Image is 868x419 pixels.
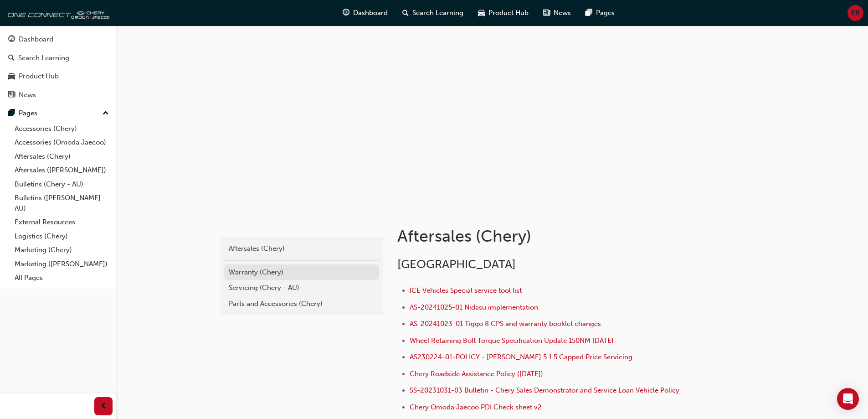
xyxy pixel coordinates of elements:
a: ICE Vehicles Special service tool list [410,286,522,295]
a: Chery Roadside Assistance Policy ([DATE]) [410,370,543,378]
a: Servicing (Chery - AU) [224,280,379,296]
span: EB [851,8,860,18]
span: Search Learning [412,8,463,18]
a: Marketing ([PERSON_NAME]) [11,257,113,271]
div: Dashboard [19,34,53,45]
span: guage-icon [343,7,349,19]
a: AS-20241023-01 Tiggo 8 CPS and warranty booklet changes [410,320,601,328]
span: news-icon [543,7,550,19]
div: News [19,90,36,100]
div: Parts and Accessories (Chery) [229,299,375,309]
a: Aftersales (Chery) [11,150,113,164]
a: AS230224-01-POLICY - [PERSON_NAME] 5 1.5 Capped Price Servicing [410,353,632,361]
div: Aftersales (Chery) [229,243,375,254]
a: AS-20241025-01 Nidasu implementation [410,303,538,311]
a: Bulletins (Chery - AU) [11,177,113,191]
div: Warranty (Chery) [229,267,375,278]
a: news-iconNews [536,4,578,22]
span: search-icon [402,7,409,19]
span: Product Hub [488,8,529,18]
span: search-icon [8,54,15,62]
a: All Pages [11,271,113,285]
span: car-icon [8,72,15,81]
a: Bulletins ([PERSON_NAME] - AU) [11,191,113,215]
span: news-icon [8,91,15,99]
div: Servicing (Chery - AU) [229,283,375,293]
span: prev-icon [100,401,107,412]
span: pages-icon [586,7,592,19]
a: Marketing (Chery) [11,243,113,257]
a: Aftersales ([PERSON_NAME]) [11,163,113,177]
span: News [554,8,571,18]
div: Open Intercom Messenger [837,388,859,410]
a: Accessories (Omoda Jaecoo) [11,135,113,150]
span: guage-icon [8,36,15,44]
a: Chery Omoda Jaecoo PDI Check sheet v2 [410,403,542,411]
h1: Aftersales (Chery) [397,226,696,246]
button: Pages [4,105,113,122]
a: Product Hub [4,68,113,85]
span: pages-icon [8,109,15,118]
span: Pages [596,8,615,18]
a: Parts and Accessories (Chery) [224,296,379,312]
a: Logistics (Chery) [11,229,113,243]
span: [GEOGRAPHIC_DATA] [397,257,516,271]
a: Wheel Retaining Bolt Torque Specification Update 150NM [DATE] [410,336,614,345]
a: guage-iconDashboard [335,4,395,22]
a: search-iconSearch Learning [395,4,471,22]
div: Search Learning [18,53,69,63]
button: EB [847,5,863,21]
a: Dashboard [4,31,113,48]
span: Dashboard [353,8,388,18]
span: car-icon [478,7,485,19]
button: DashboardSearch LearningProduct HubNews [4,29,113,105]
img: oneconnect [5,4,109,22]
a: News [4,87,113,103]
a: Accessories (Chery) [11,122,113,136]
div: Product Hub [19,71,59,82]
a: car-iconProduct Hub [471,4,536,22]
a: Warranty (Chery) [224,264,379,280]
a: SS-20231031-03 Bulletin - Chery Sales Demonstrator and Service Loan Vehicle Policy [410,386,679,394]
a: pages-iconPages [578,4,622,22]
span: up-icon [103,108,109,119]
div: Pages [19,108,37,119]
a: Aftersales (Chery) [224,241,379,257]
a: External Resources [11,215,113,229]
a: Search Learning [4,50,113,67]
